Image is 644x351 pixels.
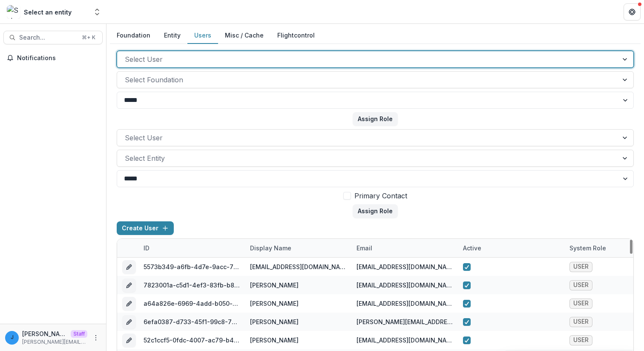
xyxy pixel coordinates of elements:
[351,244,377,252] div: email
[138,244,155,252] div: ID
[250,317,299,326] div: [PERSON_NAME]
[356,262,453,271] div: [EMAIL_ADDRESS][DOMAIN_NAME]
[144,299,240,308] div: a64a826e-6969-4add-b050-b13618fb0a52
[71,330,87,338] p: Staff
[7,5,20,19] img: Select an entity
[564,244,611,252] div: System Role
[356,336,453,345] div: [EMAIL_ADDRESS][DOMAIN_NAME]
[573,300,589,307] span: USER
[250,281,299,290] div: [PERSON_NAME]
[356,299,453,308] div: [EMAIL_ADDRESS][DOMAIN_NAME]
[122,334,136,347] button: edit
[122,278,136,292] button: edit
[144,262,240,271] div: 5573b349-a6fb-4d7e-9acc-730943fb045b
[3,31,103,44] button: Search...
[356,317,453,326] div: [PERSON_NAME][EMAIL_ADDRESS][DOMAIN_NAME]
[122,260,136,274] button: edit
[277,31,315,40] a: Flightcontrol
[458,239,564,257] div: Active
[11,335,14,340] div: jonah@trytemelio.com
[353,112,398,126] button: Assign Role
[22,338,87,346] p: [PERSON_NAME][EMAIL_ADDRESS][DOMAIN_NAME]
[22,329,67,338] p: [PERSON_NAME][EMAIL_ADDRESS][DOMAIN_NAME]
[573,336,589,344] span: USER
[458,244,486,252] div: Active
[573,281,589,289] span: USER
[17,55,99,62] span: Notifications
[245,244,296,252] div: Display Name
[3,51,103,65] button: Notifications
[353,204,398,218] button: Assign Role
[218,27,270,44] button: Misc / Cache
[24,8,72,17] div: Select an entity
[122,297,136,310] button: edit
[250,262,346,271] div: [EMAIL_ADDRESS][DOMAIN_NAME]
[245,239,351,257] div: Display Name
[138,239,245,257] div: ID
[356,281,453,290] div: [EMAIL_ADDRESS][DOMAIN_NAME]
[122,315,136,329] button: edit
[144,281,240,290] div: 7823001a-c5d1-4ef3-83fb-b8bd4f50ab9c
[91,3,103,20] button: Open entity switcher
[250,299,299,308] div: [PERSON_NAME]
[117,221,174,235] button: Create User
[187,27,218,44] button: Users
[351,239,458,257] div: email
[573,318,589,325] span: USER
[250,336,299,345] div: [PERSON_NAME]
[19,34,77,41] span: Search...
[624,3,641,20] button: Get Help
[110,27,157,44] button: Foundation
[157,27,187,44] button: Entity
[354,191,407,201] span: Primary Contact
[144,336,240,345] div: 52c1ccf5-0fdc-4007-ac79-b456eefbd958
[573,263,589,270] span: USER
[80,33,97,42] div: ⌘ + K
[91,333,101,343] button: More
[144,317,240,326] div: 6efa0387-d733-45f1-99c8-7565e89e3db0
